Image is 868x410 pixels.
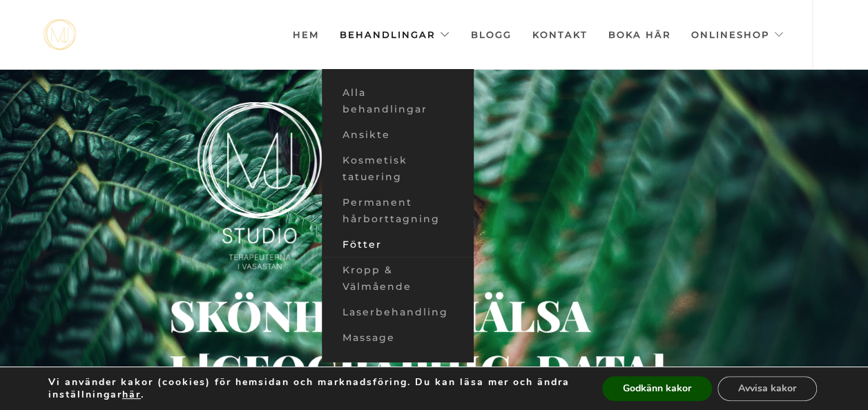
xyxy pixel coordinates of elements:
a: Permanent hårborttagning [322,190,474,232]
a: Ansikte [322,122,474,148]
a: Fötter [322,232,474,257]
a: mjstudio mjstudio mjstudio [44,19,76,50]
a: Alla behandlingar [322,80,474,122]
div: Skönhet & hälsa [169,309,507,320]
div: i [GEOGRAPHIC_DATA] [169,364,326,377]
img: mjstudio [44,19,76,50]
a: Laserbehandling [322,300,474,325]
button: Avvisa kakor [717,376,817,401]
button: Godkänn kakor [602,376,712,401]
a: Massage [322,325,474,351]
a: Kosmetisk tatuering [322,148,474,190]
button: här [122,389,141,401]
a: Kropp & Välmående [322,257,474,300]
p: Vi använder kakor (cookies) för hemsidan och marknadsföring. Du kan läsa mer och ändra inställnin... [48,376,573,401]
